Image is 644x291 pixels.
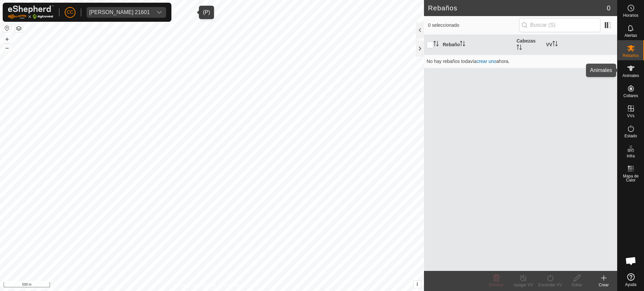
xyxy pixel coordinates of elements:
[627,114,634,118] span: VVs
[87,7,153,18] span: Ivan Ernesto Villarroya Martinez 21601
[625,33,637,38] span: Alertas
[417,281,418,287] span: i
[15,24,23,32] button: Capas del Mapa
[3,44,11,52] button: –
[623,94,638,98] span: Collares
[433,42,439,47] p-sorticon: Activar para ordenar
[3,35,11,43] button: +
[460,42,465,47] p-sorticon: Activar para ordenar
[514,35,543,55] th: Cabezas
[489,283,503,287] span: Eliminar
[552,42,558,47] p-sorticon: Activar para ordenar
[517,46,522,51] p-sorticon: Activar para ordenar
[153,7,166,18] div: dropdown trigger
[428,22,519,29] span: 0 seleccionado
[590,282,617,288] div: Crear
[414,281,421,288] button: i
[563,282,590,288] div: Editar
[625,283,637,287] span: Ayuda
[623,54,639,58] span: Rebaños
[543,35,617,55] th: VV
[428,4,607,12] h2: Rebaños
[537,282,563,288] div: Encender VV
[477,59,496,64] a: crear uno
[424,55,617,68] td: No hay rebaños todavía ahora.
[607,3,610,13] span: 0
[510,282,537,288] div: Apagar VV
[89,10,150,15] div: [PERSON_NAME] 21601
[623,13,638,17] span: Horarios
[625,134,637,138] span: Estado
[3,24,11,32] button: Restablecer Mapa
[619,174,642,182] span: Mapa de Calor
[440,35,514,55] th: Rebaño
[224,282,247,288] a: Contáctenos
[519,18,600,32] input: Buscar (S)
[627,154,635,158] span: Infra
[177,282,216,288] a: Política de Privacidad
[621,251,641,271] a: Chat abierto
[67,9,73,16] span: CC
[8,5,54,19] img: Logo Gallagher
[623,74,639,78] span: Animales
[618,271,644,289] a: Ayuda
